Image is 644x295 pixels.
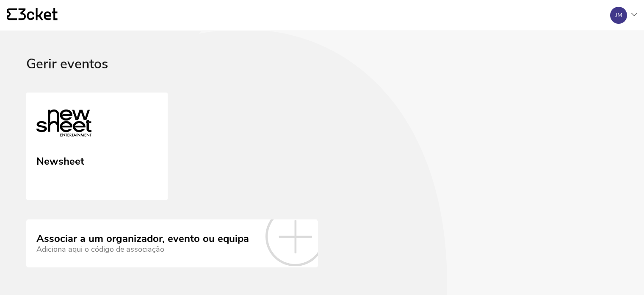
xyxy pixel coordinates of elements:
[26,56,618,93] div: Gerir eventos
[36,152,84,168] div: Newsheet
[36,245,249,254] div: Adiciona aqui o código de associação
[7,8,17,20] g: {' '}
[36,106,91,144] img: Newsheet
[26,219,318,267] a: Associar a um organizador, evento ou equipa Adiciona aqui o código de associação
[36,233,249,245] div: Associar a um organizador, evento ou equipa
[26,93,168,200] a: Newsheet Newsheet
[615,12,622,19] div: JM
[7,8,58,22] a: {' '}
